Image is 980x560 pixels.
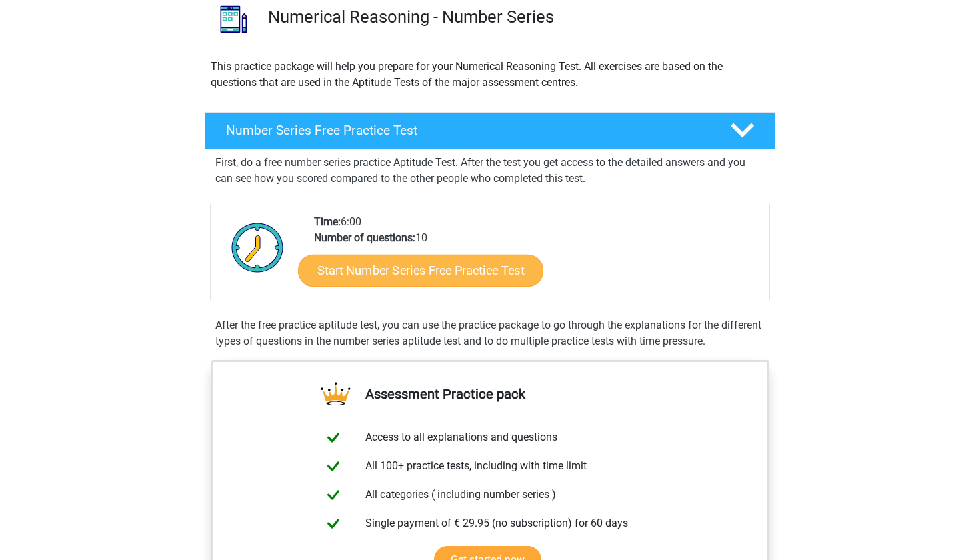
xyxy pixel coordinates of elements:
[224,214,291,281] img: Clock
[298,254,543,286] a: Start Number Series Free Practice Test
[314,231,415,244] b: Number of questions:
[226,123,709,138] h4: Number Series Free Practice Test
[199,112,781,149] a: Number Series Free Practice Test
[215,155,765,187] p: First, do a free number series practice Aptitude Test. After the test you get access to the detai...
[210,317,770,349] div: After the free practice aptitude test, you can use the practice package to go through the explana...
[268,7,765,27] h3: Numerical Reasoning - Number Series
[304,214,769,301] div: 6:00 10
[314,215,341,228] b: Time:
[211,59,769,91] p: This practice package will help you prepare for your Numerical Reasoning Test. All exercises are ...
